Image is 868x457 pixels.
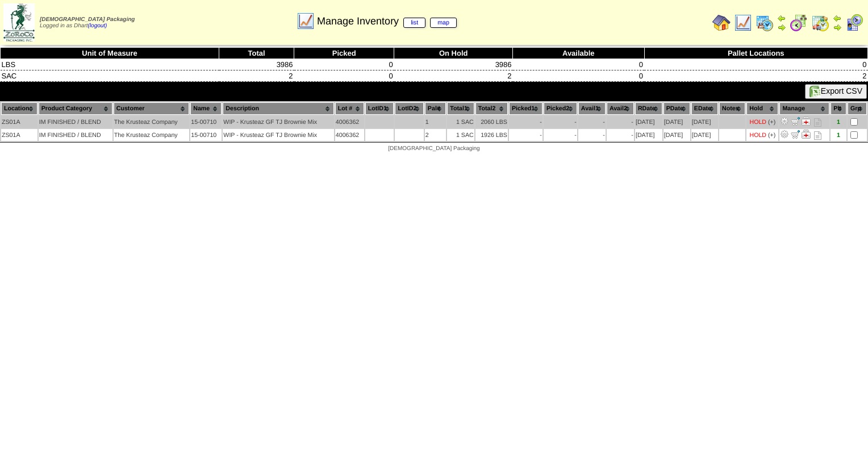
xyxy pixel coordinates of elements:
[513,59,644,70] td: 0
[845,14,863,32] img: calendarcustomer.gif
[578,116,606,128] td: -
[297,12,315,30] img: line_graph.gif
[114,116,190,128] td: The Krusteaz Company
[219,70,294,82] td: 2
[578,129,606,141] td: -
[644,48,867,59] th: Pallet Locations
[814,118,821,127] i: Note
[509,102,542,115] th: Picked1
[430,18,457,28] a: map
[833,14,842,23] img: arrowleft.gif
[831,119,846,126] div: 1
[335,102,364,115] th: Lot #
[223,116,333,128] td: WIP - Krusteaz GF TJ Brownie Mix
[394,48,513,59] th: On Hold
[509,129,542,141] td: -
[394,59,513,70] td: 3986
[635,102,662,115] th: RDate
[40,16,135,29] span: Logged in as Dhart
[40,16,135,23] span: [DEMOGRAPHIC_DATA] Packaging
[831,132,846,139] div: 1
[691,102,718,115] th: EDate
[831,102,846,115] th: Plt
[219,59,294,70] td: 3986
[833,23,842,32] img: arrowright.gif
[403,18,425,28] a: list
[425,129,446,141] td: 2
[790,14,808,32] img: calendarblend.gif
[663,102,690,115] th: PDate
[635,129,662,141] td: [DATE]
[39,102,112,115] th: Product Category
[335,129,364,141] td: 4006362
[791,117,800,126] img: Move
[780,130,789,139] img: Adjust
[719,102,745,115] th: Notes
[1,102,37,115] th: Location
[544,102,577,115] th: Picked2
[114,129,190,141] td: The Krusteaz Company
[190,129,222,141] td: 15-00710
[219,48,294,59] th: Total
[447,129,474,141] td: 1 SAC
[513,70,644,82] td: 0
[802,130,811,139] img: Manage Hold
[394,70,513,82] td: 2
[475,129,508,141] td: 1926 LBS
[811,14,829,32] img: calendarinout.gif
[777,14,786,23] img: arrowleft.gif
[814,131,821,140] i: Note
[294,59,394,70] td: 0
[1,70,219,82] td: SAC
[663,129,690,141] td: [DATE]
[635,116,662,128] td: [DATE]
[39,116,112,128] td: IM FINISHED / BLEND
[294,70,394,82] td: 0
[663,116,690,128] td: [DATE]
[447,116,474,128] td: 1 SAC
[317,15,457,27] span: Manage Inventory
[691,116,718,128] td: [DATE]
[39,129,112,141] td: IM FINISHED / BLEND
[544,129,577,141] td: -
[734,14,752,32] img: line_graph.gif
[425,102,446,115] th: Pal#
[691,129,718,141] td: [DATE]
[1,116,37,128] td: ZS01A
[768,132,775,139] div: (+)
[395,102,424,115] th: LotID2
[544,116,577,128] td: -
[768,119,775,126] div: (+)
[777,23,786,32] img: arrowright.gif
[3,3,35,41] img: zoroco-logo-small.webp
[114,102,190,115] th: Customer
[578,102,606,115] th: Avail1
[805,84,867,99] button: Export CSV
[475,102,508,115] th: Total2
[749,119,766,126] div: HOLD
[447,102,474,115] th: Total1
[1,59,219,70] td: LBS
[607,102,634,115] th: Avail2
[1,48,219,59] th: Unit of Measure
[746,102,778,115] th: Hold
[88,23,107,29] a: (logout)
[425,116,446,128] td: 1
[607,116,634,128] td: -
[779,102,829,115] th: Manage
[848,102,867,115] th: Grp
[223,129,333,141] td: WIP - Krusteaz GF TJ Brownie Mix
[294,48,394,59] th: Picked
[712,14,731,32] img: home.gif
[388,146,479,152] span: [DEMOGRAPHIC_DATA] Packaging
[335,116,364,128] td: 4006362
[607,129,634,141] td: -
[475,116,508,128] td: 2060 LBS
[509,116,542,128] td: -
[644,59,867,70] td: 0
[223,102,333,115] th: Description
[749,132,766,139] div: HOLD
[780,117,789,126] img: Adjust
[791,130,800,139] img: Move
[513,48,644,59] th: Available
